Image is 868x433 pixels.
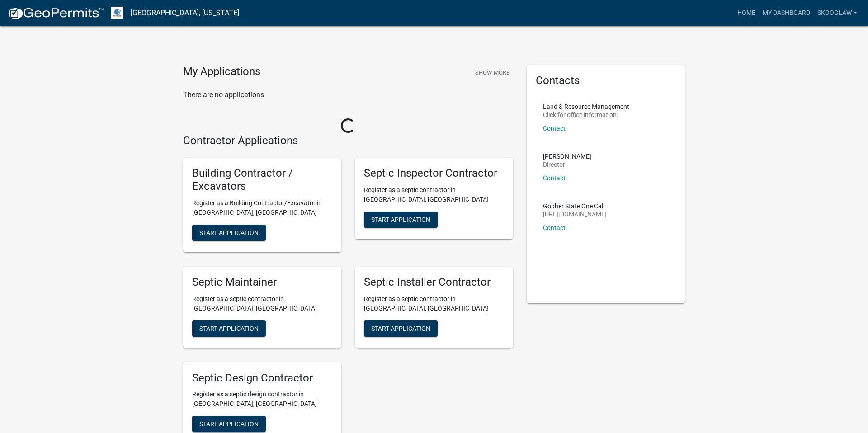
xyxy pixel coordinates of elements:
p: Land & Resource Management [543,104,629,110]
p: Register as a Building Contractor/Excavator in [GEOGRAPHIC_DATA], [GEOGRAPHIC_DATA] [192,198,332,217]
h5: Septic Installer Contractor [364,276,504,289]
button: Start Application [364,320,438,337]
a: SkoogLaw [814,5,861,22]
button: Start Application [192,225,266,241]
button: Start Application [192,320,266,337]
p: Gopher State One Call [543,203,607,209]
p: [PERSON_NAME] [543,153,591,160]
a: Contact [543,174,566,182]
a: Contact [543,224,566,231]
span: Start Application [371,216,430,223]
h4: Contractor Applications [183,134,513,147]
p: Click for office information: [543,112,629,118]
a: [GEOGRAPHIC_DATA], [US_STATE] [131,5,239,21]
button: Start Application [364,212,438,228]
span: Start Application [199,325,259,332]
h5: Septic Maintainer [192,276,332,289]
h5: Building Contractor / Excavators [192,167,332,193]
a: My Dashboard [759,5,814,22]
h4: My Applications [183,65,260,79]
span: Start Application [371,325,430,332]
h5: Septic Inspector Contractor [364,167,504,180]
img: Otter Tail County, Minnesota [111,7,123,19]
h5: Septic Design Contractor [192,372,332,385]
p: Register as a septic contractor in [GEOGRAPHIC_DATA], [GEOGRAPHIC_DATA] [364,294,504,313]
button: Start Application [192,416,266,432]
p: There are no applications [183,89,513,100]
h5: Contacts [536,74,676,87]
button: Show More [472,65,513,80]
p: Register as a septic contractor in [GEOGRAPHIC_DATA], [GEOGRAPHIC_DATA] [364,185,504,204]
p: [URL][DOMAIN_NAME] [543,211,607,217]
p: Director [543,161,591,168]
a: Home [734,5,759,22]
p: Register as a septic contractor in [GEOGRAPHIC_DATA], [GEOGRAPHIC_DATA] [192,294,332,313]
span: Start Application [199,420,259,428]
a: Contact [543,125,566,132]
span: Start Application [199,229,259,236]
p: Register as a septic design contractor in [GEOGRAPHIC_DATA], [GEOGRAPHIC_DATA] [192,390,332,409]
